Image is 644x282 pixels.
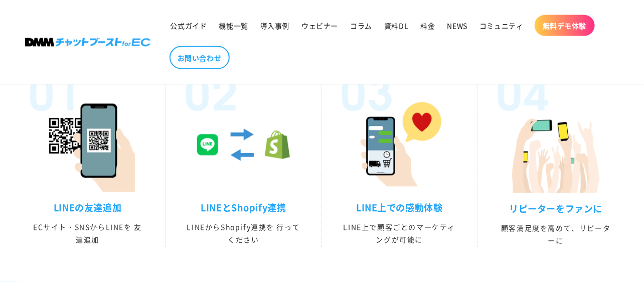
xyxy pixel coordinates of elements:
[25,38,150,47] img: 株式会社DMM Boost
[421,21,435,30] span: 料金
[342,221,457,246] p: LINE上で顧客ごとのマーケティングが可能に
[254,15,295,36] a: 導入事例
[473,15,530,36] a: コミュニティ
[342,202,457,214] h3: LINE上での感動体験
[378,15,414,36] a: 資料DL
[479,21,524,30] span: コミュニティ
[543,21,587,30] span: 無料デモ体験
[535,15,595,36] a: 無料デモ体験
[301,21,338,30] span: ウェビナー
[170,46,230,69] a: お問い合わせ
[186,221,301,246] p: LINEからShopify連携を ⾏ってください
[415,15,441,36] a: 料金
[40,97,135,192] img: LINEの友達追加
[260,21,289,30] span: 導入事例
[441,15,473,36] a: NEWS
[350,21,372,30] span: コラム
[213,15,254,36] a: 機能一覧
[196,97,291,192] img: LINEとShopify連携
[219,21,248,30] span: 機能一覧
[30,202,145,214] h3: LINEの友達追加
[384,21,408,30] span: 資料DL
[352,97,447,192] img: LINE上での感動体験
[178,53,222,62] span: お問い合わせ
[498,203,614,215] h3: リピーターをファンに
[171,21,207,30] span: 公式ガイド
[30,221,145,246] p: ECサイト・SNSからLINEを 友達追加
[165,15,213,36] a: 公式ガイド
[344,15,378,36] a: コラム
[498,222,614,247] p: 顧客満足度を高めて、リピーターに
[295,15,344,36] a: ウェビナー
[508,97,604,193] img: リピーターをファンに
[186,202,301,214] h3: LINEとShopify連携
[447,21,467,30] span: NEWS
